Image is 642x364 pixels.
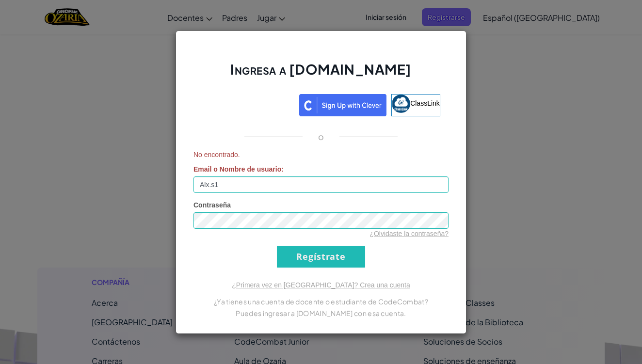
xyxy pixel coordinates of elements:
[299,94,386,116] img: clever_sso_button@2x.png
[202,94,294,116] a: Acceder con Google. Se abre en una pestaña nueva
[410,99,440,107] span: ClassLink
[197,93,299,114] iframe: Botón de Acceder con Google
[232,281,410,289] a: ¿Primera vez en [GEOGRAPHIC_DATA]? Crea una cuenta
[369,230,449,237] a: ¿Olvidaste la contraseña?
[277,246,365,268] input: Regístrate
[318,131,324,142] p: o
[202,93,294,114] div: Acceder con Google. Se abre en una pestaña nueva
[193,201,231,209] span: Contraseña
[193,150,449,159] span: No encontrado.
[392,95,410,113] img: classlink-logo-small.png
[193,296,449,307] p: ¿Ya tienes una cuenta de docente o estudiante de CodeCombat?
[193,307,449,319] p: Puedes ingresar a [DOMAIN_NAME] con esa cuenta.
[193,60,449,88] h2: Ingresa a [DOMAIN_NAME]
[193,164,284,174] label: :
[193,165,281,173] span: Email o Nombre de usuario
